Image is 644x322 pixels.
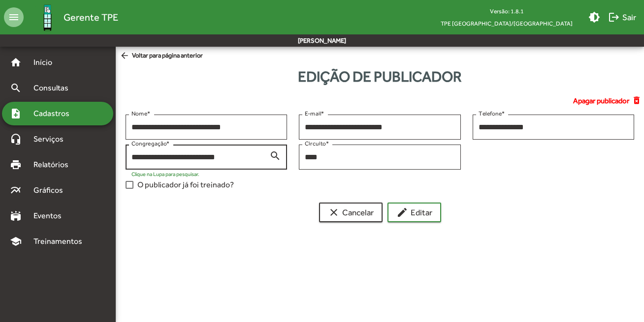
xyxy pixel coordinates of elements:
span: Voltar para página anterior [120,51,203,61]
span: Cadastros [28,108,82,119]
mat-icon: edit [396,206,408,218]
span: Consultas [28,82,81,94]
mat-icon: search [269,149,281,161]
span: Gráficos [28,184,76,196]
mat-icon: home [10,57,22,68]
mat-icon: delete_forever [632,95,644,106]
span: Editar [396,204,432,221]
div: Versão: 1.8.1 [433,5,580,17]
span: Eventos [28,210,75,222]
mat-icon: menu [4,7,24,27]
mat-icon: clear [328,206,340,218]
mat-hint: Clique na Lupa para pesquisar. [131,171,199,177]
span: Cancelar [328,204,374,221]
span: Gerente TPE [64,9,118,25]
span: Treinamentos [28,235,94,247]
mat-icon: multiline_chart [10,184,22,196]
button: Sair [604,8,640,26]
mat-icon: print [10,159,22,171]
mat-icon: logout [608,11,620,23]
mat-icon: school [10,235,22,247]
div: Edição de publicador [116,65,644,88]
button: Cancelar [319,203,383,222]
span: Relatórios [28,159,81,171]
span: Sair [608,8,636,26]
button: Editar [387,203,441,222]
img: Logo [32,1,64,33]
mat-icon: headset_mic [10,133,22,145]
span: O publicador já foi treinado? [137,179,234,191]
span: TPE [GEOGRAPHIC_DATA]/[GEOGRAPHIC_DATA] [433,17,580,29]
mat-icon: note_add [10,108,22,119]
mat-icon: arrow_back [120,51,132,61]
span: Início [28,57,66,68]
mat-icon: search [10,82,22,94]
a: Gerente TPE [24,1,118,33]
mat-icon: brightness_medium [588,11,600,23]
mat-icon: stadium [10,210,22,222]
span: Serviços [28,133,77,145]
span: Apagar publicador [573,95,629,107]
